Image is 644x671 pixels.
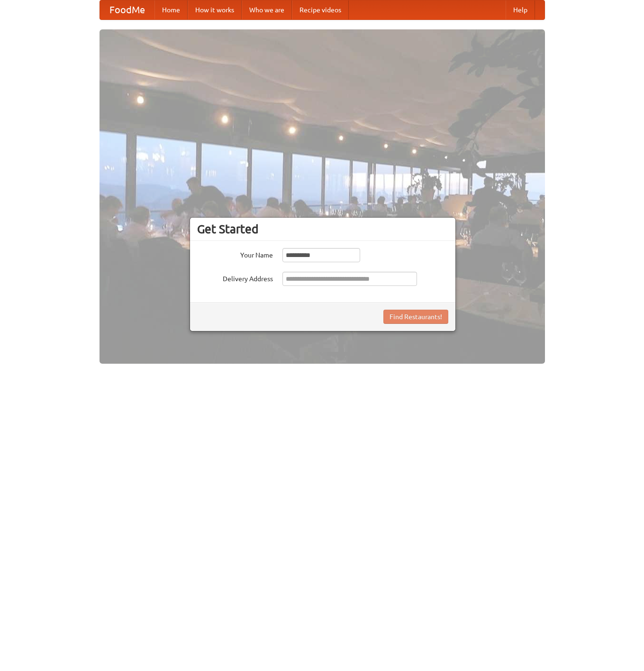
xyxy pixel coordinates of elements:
[154,0,188,19] a: Home
[383,310,448,324] button: Find Restaurants!
[100,0,154,19] a: FoodMe
[188,0,242,19] a: How it works
[242,0,292,19] a: Who we are
[197,248,273,260] label: Your Name
[506,0,535,19] a: Help
[292,0,349,19] a: Recipe videos
[197,272,273,284] label: Delivery Address
[197,222,448,236] h3: Get Started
